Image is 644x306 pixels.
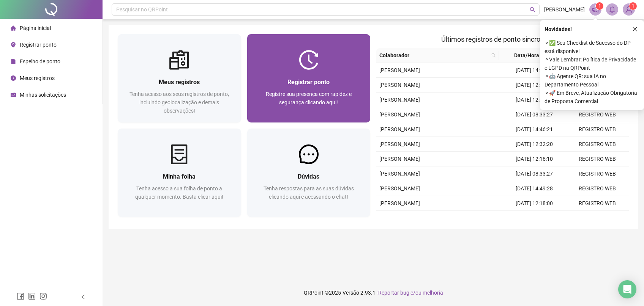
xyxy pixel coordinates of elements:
[11,59,16,64] span: file
[503,78,566,93] td: [DATE] 12:19:09
[118,129,241,217] a: Minha folhaTenha acesso a sua folha de ponto a qualquer momento. Basta clicar aqui!
[20,58,60,64] span: Espelho de ponto
[379,111,420,118] span: [PERSON_NAME]
[566,137,629,152] td: REGISTRO WEB
[39,292,47,300] span: instagram
[118,34,241,122] a: Meus registrosTenha acesso aos seus registros de ponto, incluindo geolocalização e demais observa...
[343,290,359,296] span: Versão
[20,25,51,31] span: Página inicial
[503,122,566,137] td: [DATE] 14:46:21
[618,280,636,298] div: Open Intercom Messenger
[545,72,639,89] span: ⚬ 🤖 Agente QR: sua IA no Departamento Pessoal
[566,122,629,137] td: REGISTRO WEB
[247,34,371,122] a: Registrar pontoRegistre sua presença com rapidez e segurança clicando aqui!
[545,55,639,72] span: ⚬ Vale Lembrar: Política de Privacidade e LGPD na QRPoint
[566,181,629,196] td: REGISTRO WEB
[544,5,585,14] span: [PERSON_NAME]
[592,6,599,13] span: notification
[378,290,443,296] span: Reportar bug e/ou melhoria
[545,25,572,33] span: Novidades !
[264,185,354,200] span: Tenha respostas para as suas dúvidas clicando aqui e acessando o chat!
[11,75,16,81] span: clock-circle
[266,91,352,105] span: Registre sua presença com rapidez e segurança clicando aqui!
[632,3,635,9] span: 1
[545,39,639,55] span: ⚬ ✅ Seu Checklist de Sucesso do DP está disponível
[129,91,229,114] span: Tenha acesso aos seus registros de ponto, incluindo geolocalização e demais observações!
[379,51,488,60] span: Colaborador
[135,185,223,200] span: Tenha acesso a sua folha de ponto a qualquer momento. Basta clicar aqui!
[629,2,637,10] sup: Atualize o seu contato no menu Meus Dados
[566,211,629,226] td: REGISTRO WEB
[503,137,566,152] td: [DATE] 12:32:20
[20,75,55,81] span: Meus registros
[566,166,629,181] td: REGISTRO WEB
[379,141,420,147] span: [PERSON_NAME]
[159,78,200,86] span: Meus registros
[609,6,616,13] span: bell
[103,279,644,306] footer: QRPoint © 2025 - 2.93.1 -
[379,67,420,73] span: [PERSON_NAME]
[623,4,635,15] img: 55725
[163,173,196,180] span: Minha folha
[596,2,603,10] sup: 1
[503,196,566,211] td: [DATE] 12:18:00
[379,171,420,177] span: [PERSON_NAME]
[598,3,601,9] span: 1
[441,35,564,43] span: Últimos registros de ponto sincronizados
[490,50,497,61] span: search
[247,129,371,217] a: DúvidasTenha respostas para as suas dúvidas clicando aqui e acessando o chat!
[503,107,566,122] td: [DATE] 08:33:27
[566,107,629,122] td: REGISTRO WEB
[503,152,566,166] td: [DATE] 12:16:10
[545,89,639,105] span: ⚬ 🚀 Em Breve, Atualização Obrigatória de Proposta Comercial
[499,48,560,63] th: Data/Hora
[503,93,566,107] td: [DATE] 12:03:57
[11,25,16,31] span: home
[503,166,566,181] td: [DATE] 08:33:27
[379,126,420,132] span: [PERSON_NAME]
[530,7,535,13] span: search
[503,211,566,226] td: [DATE] 12:01:54
[502,51,551,60] span: Data/Hora
[20,92,66,98] span: Minhas solicitações
[632,27,638,32] span: close
[566,196,629,211] td: REGISTRO WEB
[379,97,420,103] span: [PERSON_NAME]
[11,42,16,47] span: environment
[379,185,420,191] span: [PERSON_NAME]
[28,292,36,300] span: linkedin
[566,152,629,166] td: REGISTRO WEB
[20,42,57,48] span: Registrar ponto
[287,78,330,86] span: Registrar ponto
[80,294,86,300] span: left
[11,92,16,97] span: schedule
[379,82,420,88] span: [PERSON_NAME]
[379,156,420,162] span: [PERSON_NAME]
[491,53,496,58] span: search
[17,292,24,300] span: facebook
[503,181,566,196] td: [DATE] 14:49:28
[379,200,420,206] span: [PERSON_NAME]
[503,63,566,78] td: [DATE] 14:42:54
[298,173,319,180] span: Dúvidas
